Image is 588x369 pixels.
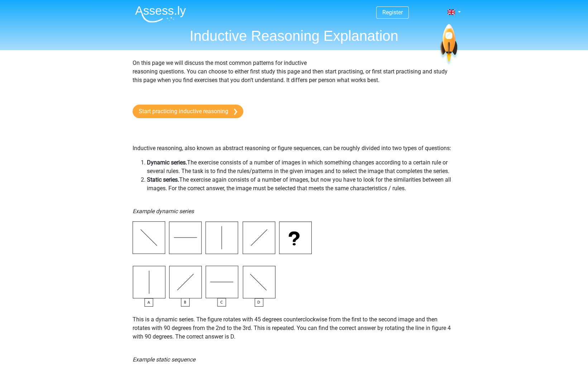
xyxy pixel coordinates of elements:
[147,176,179,183] b: Static series.
[147,158,456,176] li: The exercise consists of a number of images in which something changes according to a certain rul...
[133,208,194,215] i: Example dynamic series
[439,24,459,66] img: spaceship.7d73109d6933.svg
[147,176,456,193] li: The exercise again consists of a number of images, but now you have to look for the similarities ...
[133,59,456,93] p: On this page we will discuss the most common patterns for inductive reasoning questions. You can ...
[133,105,243,118] a: Start practicing inductive reasoning
[135,6,186,23] img: Assessly
[234,109,237,115] img: arrow-right.e5bd35279c78.svg
[147,159,187,166] b: Dynamic series.
[133,307,456,341] p: This is a dynamic series. The figure rotates with 45 degrees counterclockwise from the first to t...
[133,356,195,363] i: Example static sequence
[133,127,456,153] p: Inductive reasoning, also known as abstract reasoning or figure sequences, can be roughly divided...
[129,27,459,44] h1: Inductive Reasoning Explanation
[382,9,403,16] a: Register
[133,221,312,307] img: Inductive Reasoning Example1.png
